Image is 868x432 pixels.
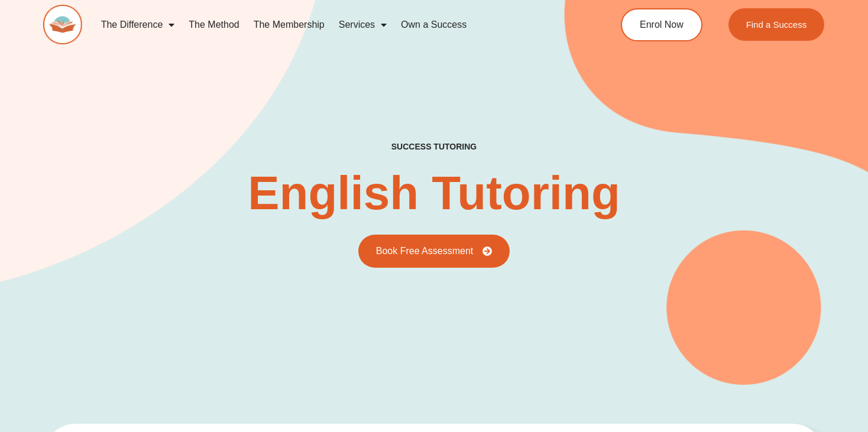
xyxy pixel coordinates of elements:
a: The Membership [247,11,332,38]
span: Enrol Now [640,20,684,30]
nav: Menu [94,11,576,38]
a: Services [332,11,394,38]
a: Book Free Assessment [358,235,510,268]
a: Find a Success [728,8,825,41]
a: The Difference [94,11,182,38]
h2: English Tutoring [248,170,620,217]
span: Find a Success [746,20,807,29]
a: Own a Success [394,11,474,38]
span: Book Free Assessment [376,246,474,256]
a: The Method [182,11,246,38]
h2: success tutoring [391,141,477,152]
a: Enrol Now [621,8,702,41]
